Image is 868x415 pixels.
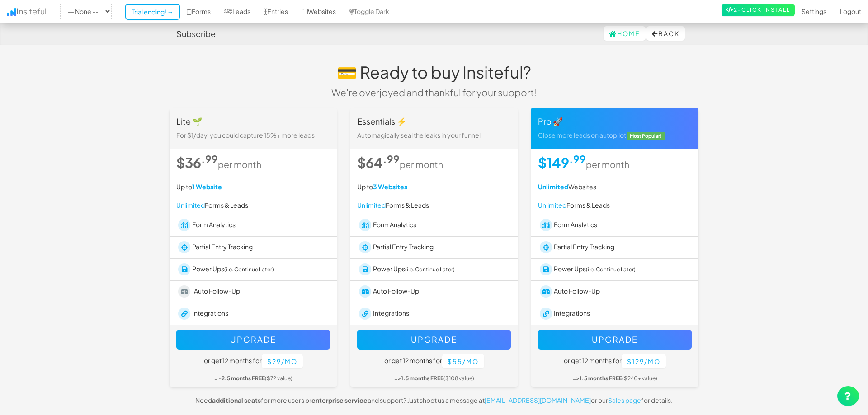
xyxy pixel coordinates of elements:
[586,159,629,170] small: per month
[357,201,386,209] span: Unlimited
[538,154,586,171] strong: $149
[608,396,641,404] a: Sales page
[350,196,518,214] li: Forms & Leads
[531,258,698,281] li: Power Ups
[357,330,511,350] button: Upgrade
[357,354,511,368] h5: or get 12 months for
[531,196,698,214] li: Forms & Leads
[214,375,292,382] small: = ~ ($72 value)
[397,375,443,382] b: >1.5 months FREE
[170,303,337,325] li: Integrations
[260,63,608,81] h1: 💳 Ready to buy Insiteful?
[485,396,591,404] a: [EMAIL_ADDRESS][DOMAIN_NAME]
[163,396,705,405] p: Need for more users or and support? Just shoot us a message at or our for details.
[350,236,518,259] li: Partial Entry Tracking
[538,330,692,350] button: Upgrade
[538,117,692,126] h4: Pro 🚀
[405,266,455,273] small: (i.e. Continue Later)
[586,266,636,273] small: (i.e. Continue Later)
[646,26,685,41] button: Back
[125,4,180,20] a: Trial ending! →
[176,154,218,171] strong: $36
[350,280,518,303] li: Auto Follow-Up
[357,117,511,126] h4: Essentials ⚡
[604,26,646,41] a: Home
[176,131,330,140] p: For $1/day, you could capture 15%+ more leads
[373,182,407,191] b: 3 Websites
[176,117,330,126] h4: Lite 🌱
[538,131,626,139] span: Close more leads on autopilot
[400,159,443,170] small: per month
[170,214,337,237] li: Form Analytics
[170,196,337,214] li: Forms & Leads
[224,266,274,273] small: (i.e. Continue Later)
[627,132,665,140] span: Most Popular!
[350,214,518,237] li: Form Analytics
[569,153,586,165] sup: .99
[722,4,795,16] a: 2-Click Install
[383,153,400,165] sup: .99
[201,153,218,165] sup: .99
[576,375,622,382] b: >1.5 months FREE
[357,131,511,140] p: Automagically seal the leaks in your funnel
[218,159,261,170] small: per month
[350,177,518,196] li: Up to
[170,236,337,259] li: Partial Entry Tracking
[531,177,698,196] li: Websites
[357,154,400,171] strong: $64
[170,177,337,196] li: Up to
[442,354,484,368] button: $55/mo
[7,8,16,16] img: icon.png
[350,258,518,281] li: Power Ups
[350,303,518,325] li: Integrations
[538,201,566,209] span: Unlimited
[531,214,698,237] li: Form Analytics
[176,330,330,350] button: Upgrade
[192,182,222,191] b: 1 Website
[260,86,608,99] p: We're overjoyed and thankful for your support!
[170,258,337,281] li: Power Ups
[222,375,265,382] b: 2.5 months FREE
[176,354,330,368] h5: or get 12 months for
[573,375,657,382] small: = ($240+ value)
[538,182,568,191] b: Unlimited
[622,354,666,368] button: $129/mo
[262,354,303,368] button: $29/mo
[531,303,698,325] li: Integrations
[194,287,240,295] strike: Auto Follow-Up
[531,280,698,303] li: Auto Follow-Up
[176,29,216,38] h4: Subscribe
[176,201,205,209] span: Unlimited
[212,396,261,404] strong: additional seats
[531,236,698,259] li: Partial Entry Tracking
[311,396,368,404] strong: enterprise service
[394,375,474,382] small: = ($108 value)
[538,354,692,368] h5: or get 12 months for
